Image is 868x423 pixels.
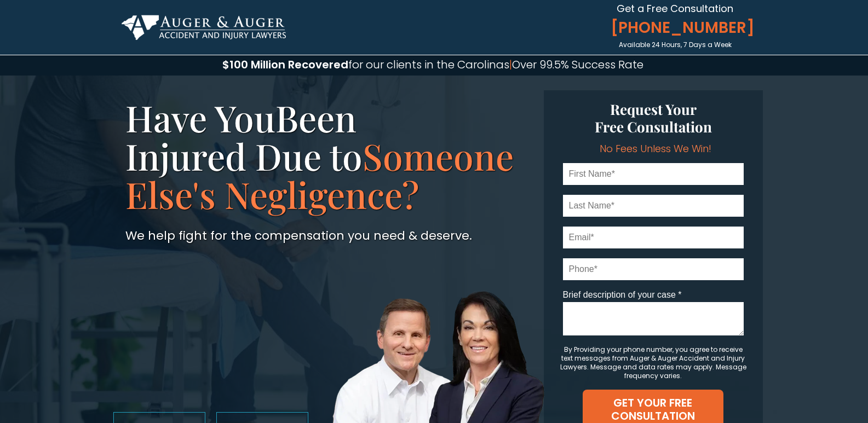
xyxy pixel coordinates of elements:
[619,40,732,49] span: Available 24 Hours, 7 Days a Week
[125,132,363,180] span: Injured Due to
[348,57,509,72] span: for our clients in the Carolinas
[222,57,348,72] span: $100 Million Recovered
[563,195,744,217] input: Last Name*
[617,2,733,15] span: Get a Free Consultation
[563,258,744,280] input: Phone*
[610,100,697,119] span: Request Your
[125,132,514,218] span: Someone Else's Negligence?
[512,57,643,72] span: Over 99.5% Success Rate
[563,290,682,299] span: Brief description of your case *
[563,227,744,248] input: Email*
[125,227,472,244] span: We help fight for the compensation you need & deserve.
[563,163,744,185] input: First Name*
[606,15,748,40] a: [PHONE_NUMBER]
[606,19,748,37] span: [PHONE_NUMBER]
[583,396,723,422] span: GET YOUR FREE CONSULTATION
[509,57,512,72] span: |
[595,117,712,136] span: Free Consultation
[600,142,711,155] span: No Fees Unless We Win!
[275,94,357,142] span: Been
[125,94,275,142] span: Have You
[560,345,746,380] span: By Providing your phone number, you agree to receive text messages from Auger & Auger Accident an...
[122,15,286,40] img: Auger & Auger Accident and Injury Lawyers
